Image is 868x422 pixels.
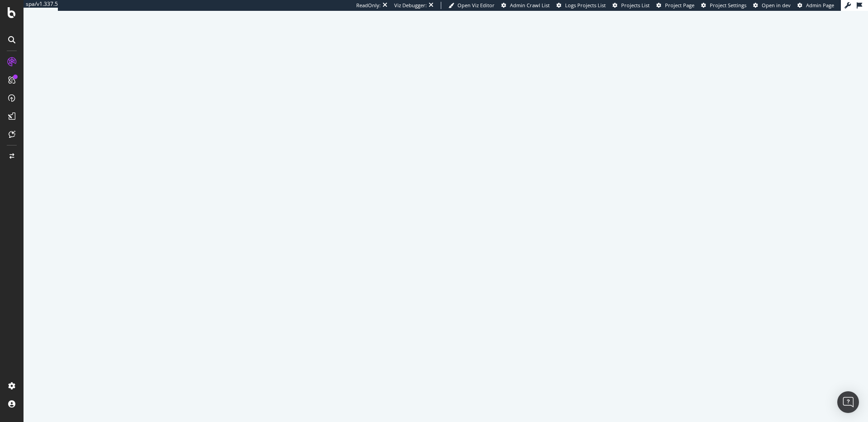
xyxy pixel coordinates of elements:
[806,2,834,9] span: Admin Page
[448,2,495,9] a: Open Viz Editor
[557,2,606,9] a: Logs Projects List
[501,2,550,9] a: Admin Crawl List
[710,2,746,9] span: Project Settings
[797,2,834,9] a: Admin Page
[762,2,791,9] span: Open in dev
[356,2,381,9] div: ReadOnly:
[565,2,606,9] span: Logs Projects List
[656,2,694,9] a: Project Page
[621,2,650,9] span: Projects List
[613,2,650,9] a: Projects List
[753,2,791,9] a: Open in dev
[701,2,746,9] a: Project Settings
[665,2,694,9] span: Project Page
[394,2,427,9] div: Viz Debugger:
[837,391,859,413] div: Open Intercom Messenger
[458,2,495,9] span: Open Viz Editor
[510,2,550,9] span: Admin Crawl List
